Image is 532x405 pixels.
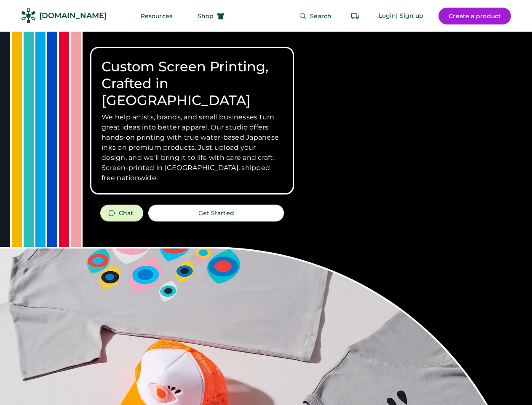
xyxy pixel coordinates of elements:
[100,205,143,221] button: Chat
[438,8,511,24] button: Create a product
[289,8,342,24] button: Search
[102,112,283,183] h3: We help artists, brands, and small businesses turn great ideas into better apparel. Our studio of...
[379,12,396,20] div: Login
[347,8,364,24] button: Retrieve an order
[148,205,284,221] button: Get Started
[187,8,235,24] button: Shop
[396,12,423,20] div: | Sign up
[198,13,214,19] span: Shop
[310,13,331,19] span: Search
[21,8,36,23] img: Rendered Logo - Screens
[131,8,182,24] button: Resources
[39,11,107,21] div: [DOMAIN_NAME]
[102,58,283,109] h1: Custom Screen Printing, Crafted in [GEOGRAPHIC_DATA]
